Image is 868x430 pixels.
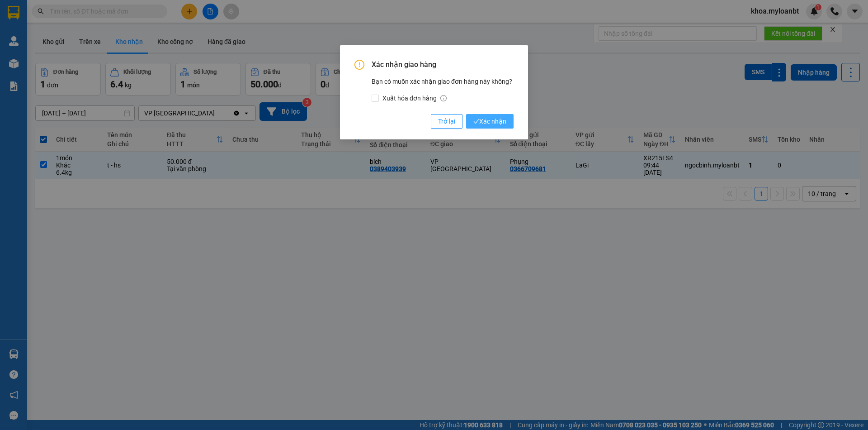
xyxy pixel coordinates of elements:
[440,95,447,101] span: info-circle
[70,16,112,26] span: C89RG8UR
[4,32,42,57] span: 33 Bác Ái, P Phước Hội, TX Lagi
[4,4,45,29] strong: Nhà xe Mỹ Loan
[372,60,514,70] span: Xác nhận giao hàng
[372,76,514,103] div: Bạn có muốn xác nhận giao đơn hàng này không?
[438,116,455,126] span: Trở lại
[473,119,479,124] span: check
[473,116,506,126] span: Xác nhận
[4,59,44,67] span: 0968278298
[466,114,514,129] button: checkXác nhận
[354,60,364,70] span: exclamation-circle
[379,93,450,103] span: Xuất hóa đơn hàng
[431,114,462,129] button: Trở lại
